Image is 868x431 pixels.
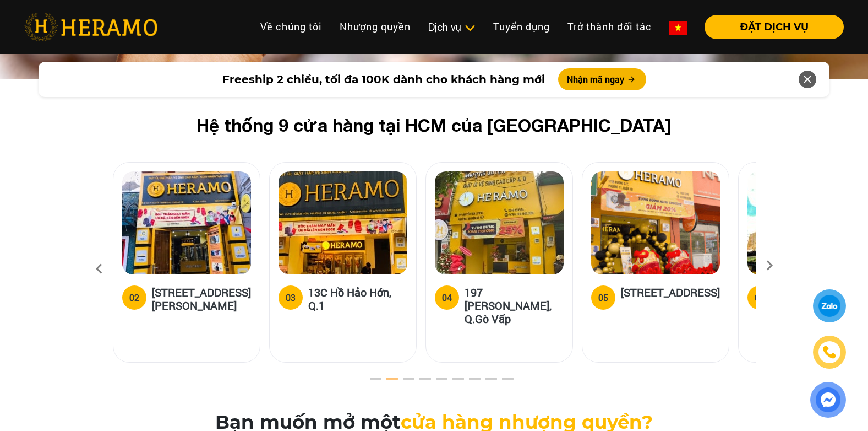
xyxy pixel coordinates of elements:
img: heramo-18a-71-nguyen-thi-minh-khai-quan-1 [122,171,251,274]
img: phone-icon [822,345,837,359]
h5: [STREET_ADDRESS][PERSON_NAME] [152,285,251,312]
button: 6 [445,376,456,387]
button: 4 [412,376,423,387]
img: heramo-179b-duong-3-thang-2-phuong-11-quan-10 [591,171,720,274]
button: 5 [429,376,440,387]
a: ĐẶT DỊCH VỤ [696,22,844,32]
div: 04 [442,291,452,304]
div: Dịch vụ [428,20,476,35]
a: Trở thành đối tác [559,15,660,39]
img: subToggleIcon [464,23,476,34]
a: Nhượng quyền [331,15,419,39]
img: heramo-13c-ho-hao-hon-quan-1 [279,171,407,274]
button: 2 [379,376,390,387]
img: heramo-logo.png [24,13,157,41]
button: 3 [396,376,407,387]
button: 1 [363,376,374,387]
h5: 13C Hồ Hảo Hớn, Q.1 [308,285,407,312]
div: 03 [286,291,296,304]
h5: 197 [PERSON_NAME], Q.Gò Vấp [465,285,564,325]
img: vn-flag.png [669,21,687,35]
button: 8 [478,376,489,387]
button: ĐẶT DỊCH VỤ [705,15,844,39]
div: 06 [755,291,765,304]
a: Về chúng tôi [252,15,331,39]
button: Nhận mã ngay [558,68,646,90]
button: 7 [462,376,473,387]
a: phone-icon [815,337,844,367]
img: heramo-197-nguyen-van-luong [435,171,564,274]
button: 9 [495,376,506,387]
a: Tuyển dụng [484,15,559,39]
span: Freeship 2 chiều, tối đa 100K dành cho khách hàng mới [222,71,545,88]
div: 05 [598,291,608,304]
h2: Hệ thống 9 cửa hàng tại HCM của [GEOGRAPHIC_DATA] [130,115,738,136]
h5: [STREET_ADDRESS] [621,285,720,308]
div: 02 [129,291,139,304]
